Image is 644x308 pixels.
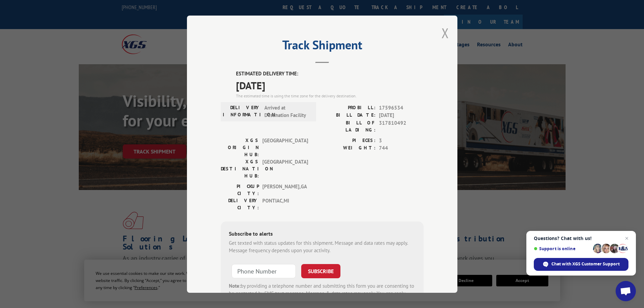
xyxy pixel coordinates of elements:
span: [GEOGRAPHIC_DATA] [262,137,308,158]
span: [GEOGRAPHIC_DATA] [262,158,308,179]
span: Support is online [534,246,591,251]
span: [DATE] [379,112,424,119]
div: The estimated time is using the time zone for the delivery destination. [236,93,424,99]
label: PROBILL: [322,104,376,112]
label: ESTIMATED DELIVERY TIME: [236,70,424,78]
span: [DATE] [236,77,424,93]
div: Subscribe to alerts [229,229,415,239]
span: Arrived at Destination Facility [264,104,310,119]
span: 744 [379,144,424,152]
label: PICKUP CITY: [221,183,259,197]
input: Phone Number [232,264,296,278]
div: by providing a telephone number and submitting this form you are consenting to be contacted by SM... [229,282,415,305]
span: 17596534 [379,104,424,112]
span: PONTIAC , MI [262,197,308,211]
button: Close modal [442,24,449,42]
label: BILL DATE: [322,112,376,119]
div: Open chat [616,281,636,301]
span: 3 [379,137,424,144]
label: DELIVERY CITY: [221,197,259,211]
span: Close chat [623,234,631,242]
button: SUBSCRIBE [301,264,340,278]
label: BILL OF LADING: [322,119,376,133]
span: [PERSON_NAME] , GA [262,183,308,197]
div: Get texted with status updates for this shipment. Message and data rates may apply. Message frequ... [229,239,415,254]
label: WEIGHT: [322,144,376,152]
label: PIECES: [322,137,376,144]
h2: Track Shipment [221,40,424,53]
span: Questions? Chat with us! [534,236,628,241]
span: Chat with XGS Customer Support [551,261,620,267]
label: XGS DESTINATION HUB: [221,158,259,179]
strong: Note: [229,282,241,289]
div: Chat with XGS Customer Support [534,258,628,271]
span: 317810492 [379,119,424,133]
label: DELIVERY INFORMATION: [223,104,261,119]
label: XGS ORIGIN HUB: [221,137,259,158]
